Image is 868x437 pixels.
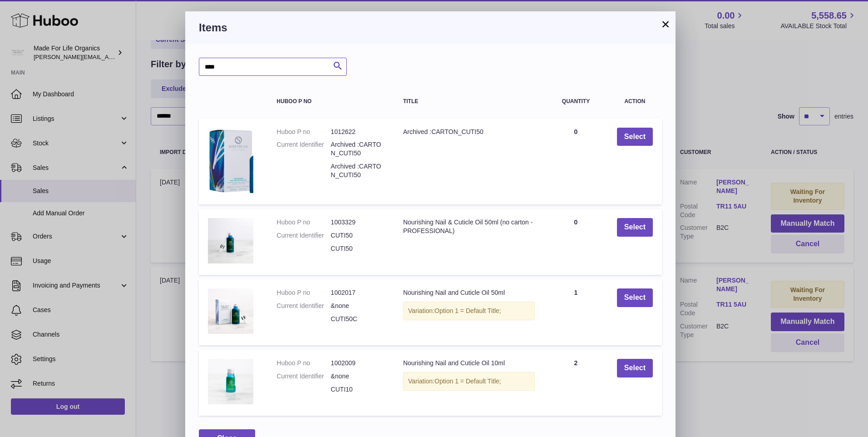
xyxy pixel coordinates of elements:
dt: Huboo P no [276,288,330,297]
dt: Huboo P no [276,359,330,367]
dt: Current Identifier [276,140,330,158]
img: Nourishing Nail & Cuticle Oil 50ml (no carton - PROFESSIONAL) [208,218,253,263]
dd: 1002009 [331,359,385,367]
th: Huboo P no [267,89,394,114]
dt: Current Identifier [276,372,330,381]
td: 0 [544,209,608,275]
div: Archived :CARTON_CUTI50 [403,128,535,136]
td: 0 [544,119,608,205]
dd: &none [331,372,385,381]
dd: 1002017 [331,288,385,297]
dt: Huboo P no [276,218,330,227]
div: Nourishing Nail & Cuticle Oil 50ml (no carton - PROFESSIONAL) [403,218,535,235]
th: Action [608,89,662,114]
img: Nourishing Nail and Cuticle Oil 10ml [208,359,253,404]
dd: 1003329 [331,218,385,227]
button: Select [617,128,653,146]
button: Select [617,218,653,237]
button: Select [617,288,653,307]
th: Title [394,89,544,114]
h3: Items [199,20,662,35]
span: Option 1 = Default Title; [434,307,501,314]
dd: 1012622 [331,128,385,136]
span: Option 1 = Default Title; [434,377,501,385]
dd: Archived :CARTON_CUTI50 [331,162,385,179]
td: 1 [544,279,608,345]
dd: CUTI10 [331,385,385,394]
td: 2 [544,350,608,416]
div: Variation: [403,372,535,391]
img: Archived :CARTON_CUTI50 [208,128,253,194]
div: Variation: [403,302,535,320]
dd: CUTI50 [331,231,385,240]
button: × [660,19,671,30]
dd: Archived :CARTON_CUTI50 [331,140,385,158]
dt: Current Identifier [276,231,330,240]
th: Quantity [544,89,608,114]
dd: &none [331,302,385,310]
div: Nourishing Nail and Cuticle Oil 50ml [403,288,535,297]
dd: CUTI50 [331,244,385,253]
div: Nourishing Nail and Cuticle Oil 10ml [403,359,535,367]
dt: Huboo P no [276,128,330,136]
button: Select [617,359,653,377]
img: Nourishing Nail and Cuticle Oil 50ml [208,288,253,334]
dd: CUTI50C [331,315,385,323]
dt: Current Identifier [276,302,330,310]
